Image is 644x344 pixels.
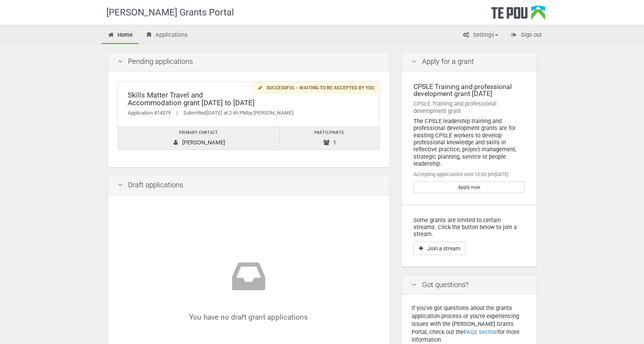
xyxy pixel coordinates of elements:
[464,329,498,335] a: FAQs section
[207,110,247,116] span: [DATE] at 2:49 PM
[102,27,139,44] a: Home
[128,109,370,117] div: Application #14379 Submitted by [PERSON_NAME]
[128,91,370,107] div: Skills Matter Travel and Accommodation grant [DATE] to [DATE]
[413,83,525,98] div: CPSLE Training and professional development grant [DATE]
[280,127,379,150] td: 1
[412,304,527,344] p: If you've got questions about the grants application process or you're experiencing issues with t...
[402,52,536,72] div: Apply for a grant
[413,242,465,255] button: Join a stream
[413,118,525,167] div: The CPSLE leadership training and professional development grants are for existing CPSLE workers ...
[413,217,525,238] p: Some grants are limited to certain streams. Click the button below to join a stream.
[413,181,525,193] a: Apply now
[505,27,548,44] a: Sign out
[141,257,357,321] div: You have no draft grant applications
[118,127,280,150] td: [PERSON_NAME]
[457,27,504,44] a: Settings
[171,110,183,116] span: |
[122,129,276,137] div: Primary contact
[284,129,375,137] div: Participants
[413,100,525,115] div: CPSLE Training and professional development grant
[108,176,389,195] div: Draft applications
[491,5,545,25] div: Te Pou Logo
[413,171,525,178] div: Accepting applications until 12:00 pm[DATE]
[108,52,389,72] div: Pending applications
[402,276,536,295] div: Got questions?
[139,27,193,44] a: Applications
[252,82,379,94] div: Successful - waiting to be accepted by you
